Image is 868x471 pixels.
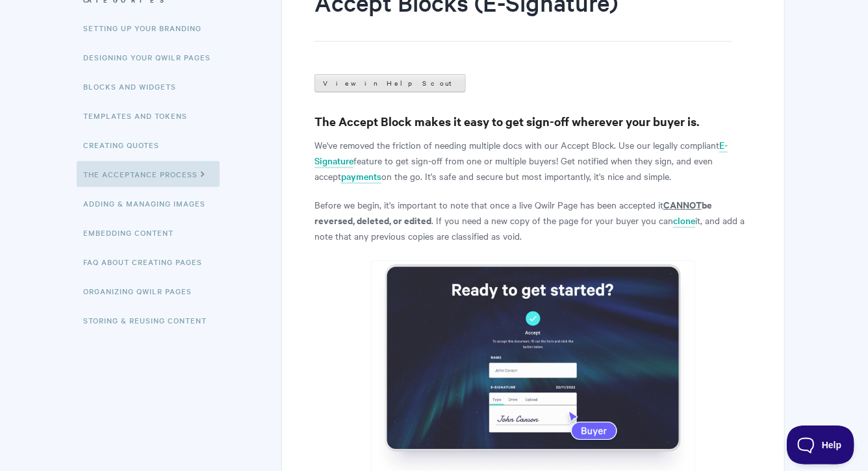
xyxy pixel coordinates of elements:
[83,132,169,158] a: Creating Quotes
[83,15,211,41] a: Setting up your Branding
[314,197,752,244] p: Before we begin, it's important to note that once a live Qwilr Page has been accepted it . If you...
[83,249,212,275] a: FAQ About Creating Pages
[83,44,220,70] a: Designing Your Qwilr Pages
[787,426,855,465] iframe: Toggle Customer Support
[83,278,201,304] a: Organizing Qwilr Pages
[83,73,186,99] a: Blocks and Widgets
[314,137,752,184] p: We've removed the friction of needing multiple docs with our Accept Block. Use our legally compli...
[314,138,728,168] a: E-Signature
[77,161,220,187] a: The Acceptance Process
[83,103,197,129] a: Templates and Tokens
[663,197,702,211] u: CANNOT
[83,220,183,246] a: Embedding Content
[673,214,695,228] a: clone
[341,170,381,184] a: payments
[83,190,215,216] a: Adding & Managing Images
[83,307,216,333] a: Storing & Reusing Content
[314,74,466,92] a: View in Help Scout
[314,112,752,131] h3: The Accept Block makes it easy to get sign-off wherever your buyer is.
